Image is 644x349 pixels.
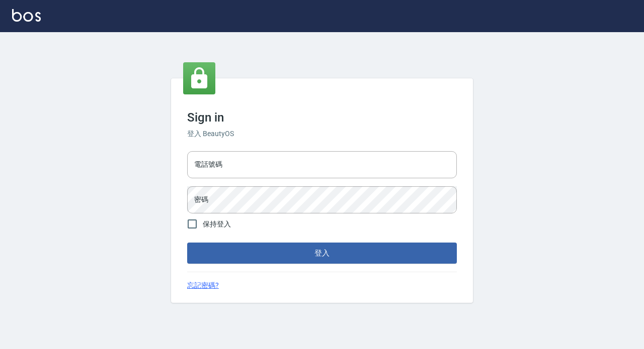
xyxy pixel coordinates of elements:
[187,110,457,125] h3: Sign in
[187,243,457,264] button: 登入
[187,129,457,139] h6: 登入 BeautyOS
[203,219,231,229] span: 保持登入
[12,9,41,22] img: Logo
[187,280,219,291] a: 忘記密碼?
